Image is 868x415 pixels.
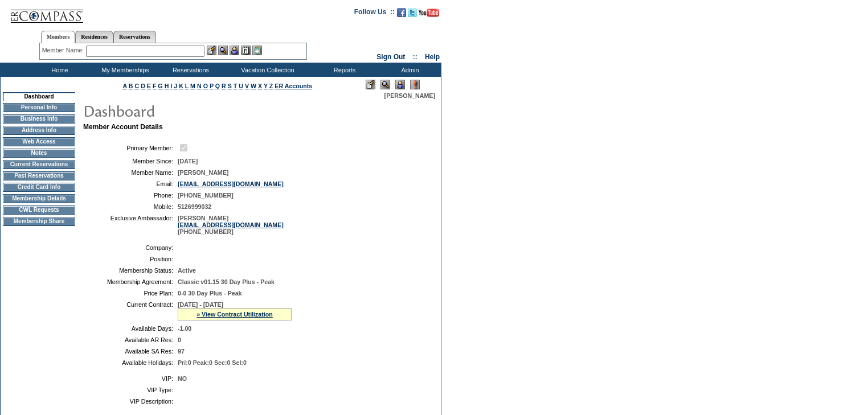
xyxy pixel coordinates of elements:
a: [EMAIL_ADDRESS][DOMAIN_NAME] [178,180,284,187]
img: Impersonate [230,46,239,55]
td: Email: [88,180,173,187]
td: Home [26,63,91,77]
a: Sign Out [376,53,405,61]
a: G [158,83,162,89]
span: [PERSON_NAME] [PHONE_NUMBER] [178,215,284,235]
img: Log Concern/Member Elevation [410,80,420,89]
a: F [153,83,157,89]
a: L [185,83,189,89]
img: Impersonate [395,80,405,89]
td: VIP Description: [88,398,173,405]
a: Follow us on Twitter [408,11,417,18]
a: [EMAIL_ADDRESS][DOMAIN_NAME] [178,221,284,228]
td: VIP: [88,375,173,382]
td: Past Reservations [3,171,75,180]
div: Member Name: [42,46,86,55]
td: Membership Agreement: [88,278,173,285]
a: X [258,83,262,89]
td: Available SA Res: [88,348,173,355]
td: CWL Requests [3,206,75,215]
a: Members [41,31,76,43]
a: B [129,83,133,89]
td: Membership Details [3,194,75,203]
a: D [141,83,145,89]
img: b_calculator.gif [252,46,262,55]
img: Subscribe to our YouTube Channel [419,9,439,17]
a: C [134,83,139,89]
a: Q [215,83,220,89]
span: 97 [178,348,185,355]
a: ER Accounts [275,83,312,89]
td: Reports [310,63,376,77]
a: W [251,83,256,89]
td: Price Plan: [88,290,173,297]
td: Vacation Collection [222,63,310,77]
td: Credit Card Info [3,183,75,192]
img: Follow us on Twitter [408,8,417,17]
td: Primary Member: [88,142,173,153]
a: T [234,83,238,89]
td: Available Days: [88,325,173,332]
a: S [228,83,232,89]
td: Member Name: [88,169,173,176]
span: [DATE] - [DATE] [178,301,223,308]
td: Company: [88,244,173,251]
a: K [179,83,183,89]
a: I [170,83,172,89]
a: Become our fan on Facebook [397,11,406,18]
span: [PERSON_NAME] [384,92,435,99]
a: U [239,83,243,89]
td: VIP Type: [88,387,173,393]
span: -1.00 [178,325,191,332]
img: Become our fan on Facebook [397,8,406,17]
span: [PHONE_NUMBER] [178,192,234,199]
img: pgTtlDashboard.gif [83,99,310,122]
td: Reservations [157,63,222,77]
td: Available AR Res: [88,336,173,343]
img: Reservations [241,46,251,55]
span: [DATE] [178,158,198,165]
span: 5126999032 [178,203,211,210]
span: Classic v01.15 30 Day Plus - Peak [178,278,275,285]
a: M [190,83,195,89]
span: Pri:0 Peak:0 Sec:0 Sel:0 [178,359,247,366]
td: Admin [376,63,441,77]
span: 0-0 30 Day Plus - Peak [178,290,242,297]
span: :: [413,53,417,61]
a: Help [425,53,440,61]
td: Mobile: [88,203,173,210]
a: Residences [75,31,113,43]
a: J [174,83,177,89]
td: Exclusive Ambassador: [88,215,173,235]
td: Business Info [3,114,75,124]
span: Active [178,267,196,274]
a: A [123,83,127,89]
a: Reservations [113,31,156,43]
td: Personal Info [3,103,75,112]
a: » View Contract Utilization [196,311,273,318]
td: Notes [3,149,75,158]
a: Z [269,83,273,89]
a: E [147,83,151,89]
td: Follow Us :: [354,7,395,20]
a: P [210,83,214,89]
img: b_edit.gif [207,46,216,55]
td: Phone: [88,192,173,199]
a: H [165,83,169,89]
img: View [218,46,228,55]
td: Member Since: [88,158,173,165]
td: Current Reservations [3,160,75,169]
a: Y [264,83,268,89]
a: R [222,83,226,89]
td: Web Access [3,137,75,146]
img: Edit Mode [366,80,375,89]
b: Member Account Details [83,123,163,131]
td: Position: [88,256,173,262]
td: Dashboard [3,92,75,101]
img: View Mode [380,80,390,89]
a: Subscribe to our YouTube Channel [419,11,439,18]
td: My Memberships [91,63,157,77]
a: V [245,83,249,89]
td: Current Contract: [88,301,173,321]
td: Available Holidays: [88,359,173,366]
